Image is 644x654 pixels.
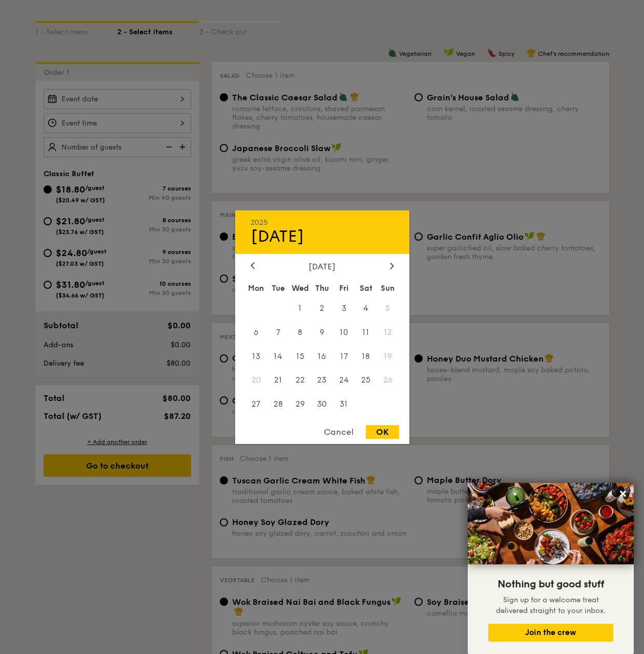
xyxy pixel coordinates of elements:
span: 9 [311,321,333,343]
span: 7 [267,321,289,343]
span: 2 [311,297,333,319]
span: Nothing but good stuff [497,578,604,590]
span: 10 [333,321,355,343]
span: 28 [267,393,289,415]
span: 3 [333,297,355,319]
span: 8 [289,321,311,343]
span: 21 [267,369,289,391]
div: 2025 [251,218,394,226]
div: Mon [245,279,267,297]
span: 15 [289,345,311,367]
span: 11 [355,321,377,343]
div: Fri [333,279,355,297]
span: Sign up for a welcome treat delivered straight to your inbox. [496,596,606,615]
span: 22 [289,369,311,391]
span: 14 [267,345,289,367]
span: 16 [311,345,333,367]
span: 17 [333,345,355,367]
span: 29 [289,393,311,415]
div: OK [366,425,399,439]
span: 18 [355,345,377,367]
button: Join the crew [488,624,613,642]
div: [DATE] [251,261,394,271]
span: 1 [289,297,311,319]
span: 30 [311,393,333,415]
span: 19 [377,345,399,367]
span: 26 [377,369,399,391]
span: 12 [377,321,399,343]
div: Wed [289,279,311,297]
span: 5 [377,297,399,319]
span: 31 [333,393,355,415]
span: 23 [311,369,333,391]
span: 4 [355,297,377,319]
div: Sun [377,279,399,297]
div: [DATE] [251,226,394,246]
span: 20 [245,369,267,391]
div: Thu [311,279,333,297]
img: DSC07876-Edit02-Large.jpeg [468,483,634,564]
span: 13 [245,345,267,367]
div: Sat [355,279,377,297]
span: 25 [355,369,377,391]
button: Close [615,486,631,502]
span: 27 [245,393,267,415]
span: 6 [245,321,267,343]
div: Cancel [314,425,364,439]
div: Tue [267,279,289,297]
span: 24 [333,369,355,391]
